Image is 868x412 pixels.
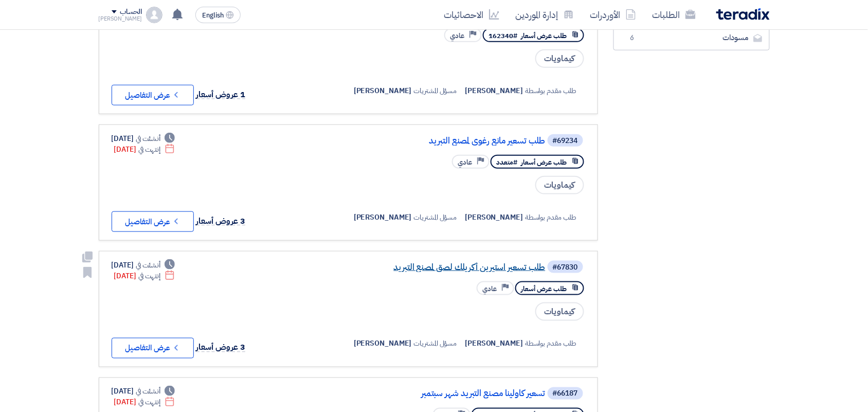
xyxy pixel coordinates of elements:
div: الحساب [120,8,142,16]
div: [DATE] [112,133,175,144]
a: الطلبات [644,3,704,27]
span: طلب مقدم بواسطة [525,338,577,349]
span: عادي [450,31,465,41]
a: طلب تسعير استيرين أكريلك لصق لمصنع التبريد [340,263,546,272]
span: أنشئت في [136,260,160,271]
span: طلب عرض أسعار [521,284,567,294]
span: English [202,12,224,19]
span: 6 [626,33,639,43]
img: Teradix logo [716,8,770,20]
button: English [195,7,241,23]
span: 3 عروض أسعار [196,342,246,354]
div: #67830 [553,264,578,271]
span: أنشئت في [136,386,160,397]
img: profile_test.png [146,7,162,23]
span: مسؤل المشتريات [414,338,457,349]
span: عادي [458,157,473,167]
span: كيماويات [535,176,584,194]
span: طلب مقدم بواسطة [525,212,577,223]
span: إنتهت في [138,271,160,281]
a: الاحصائيات [436,3,508,27]
span: #متعدد [497,157,518,167]
span: طلب عرض أسعار [521,157,567,167]
span: إنتهت في [138,397,160,408]
div: [DATE] [114,144,175,155]
span: أنشئت في [136,133,160,144]
span: 3 عروض أسعار [196,215,246,227]
span: مسؤل المشتريات [414,85,457,96]
span: طلب عرض أسعار [521,31,567,41]
div: #66187 [553,390,578,398]
span: [PERSON_NAME] [354,85,412,96]
span: إنتهت في [138,144,160,155]
div: [DATE] [112,386,175,397]
button: عرض التفاصيل [112,338,194,359]
div: [DATE] [114,271,175,281]
span: [PERSON_NAME] [354,212,412,223]
div: [DATE] [112,260,175,271]
div: [DATE] [114,397,175,408]
span: مسؤل المشتريات [414,212,457,223]
a: إدارة الموردين [508,3,582,27]
span: [PERSON_NAME] [465,85,523,96]
span: 1 عروض أسعار [196,88,246,101]
span: كيماويات [535,302,584,321]
div: #69234 [553,137,578,145]
span: كيماويات [535,49,584,68]
span: عادي [483,284,497,294]
span: [PERSON_NAME] [465,212,523,223]
span: [PERSON_NAME] [465,338,523,349]
button: عرض التفاصيل [112,85,194,105]
a: الأوردرات [582,3,644,27]
span: [PERSON_NAME] [354,338,412,349]
button: عرض التفاصيل [112,211,194,232]
a: طلب تسعير مانع رغوى لمصنع التبريد [340,136,546,146]
a: تسعير كاولينا مصنع التبريد شهر سبتمبر [340,389,546,399]
a: مسودات6 [613,25,770,50]
span: #162340 [489,31,518,41]
div: [PERSON_NAME] [99,16,142,22]
span: طلب مقدم بواسطة [525,85,577,96]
